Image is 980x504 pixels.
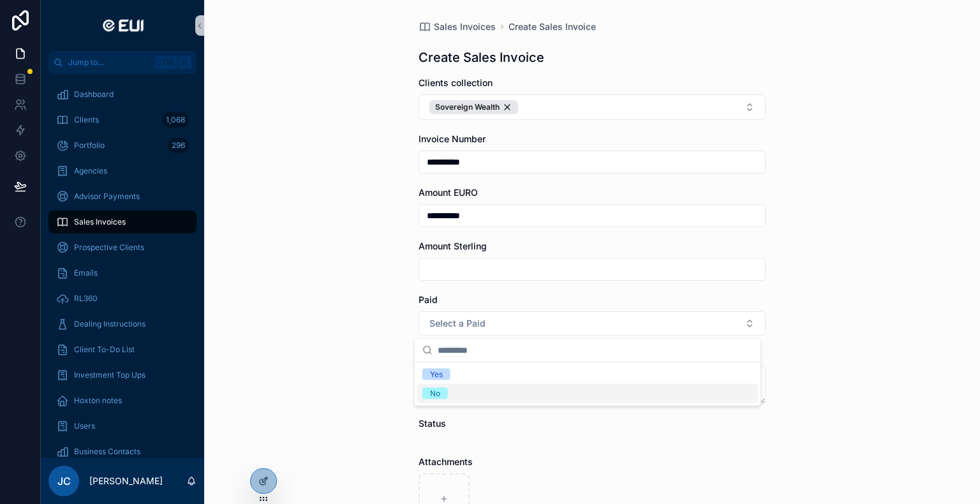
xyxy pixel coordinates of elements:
[74,242,144,253] span: Prospective Clients
[74,115,99,125] span: Clients
[168,138,189,153] div: 296
[419,418,446,429] span: Status
[419,94,766,120] button: Select Button
[48,159,197,182] a: Agencies
[419,133,486,144] span: Invoice Number
[415,362,761,406] div: Suggestions
[419,456,473,467] span: Attachments
[89,475,163,487] p: [PERSON_NAME]
[74,370,145,380] span: Investment Top Ups
[154,56,177,69] span: Ctrl
[74,166,107,176] span: Agencies
[68,57,149,68] span: Jump to...
[419,241,487,251] span: Amount Sterling
[48,262,197,285] a: Emails
[509,20,596,33] a: Create Sales Invoice
[419,311,766,336] button: Select Button
[419,48,544,66] h1: Create Sales Invoice
[180,57,190,68] span: K
[419,20,496,33] a: Sales Invoices
[434,20,496,33] span: Sales Invoices
[48,415,197,438] a: Users
[48,185,197,208] a: Advisor Payments
[48,338,197,361] a: Client To-Do List
[74,191,140,202] span: Advisor Payments
[74,140,105,151] span: Portfolio
[162,112,189,128] div: 1,068
[48,83,197,106] a: Dashboard
[48,440,197,463] a: Business Contacts
[48,236,197,259] a: Prospective Clients
[48,389,197,412] a: Hoxton notes
[429,100,518,114] button: Unselect 1967
[419,294,438,305] span: Paid
[435,102,500,112] span: Sovereign Wealth
[74,89,114,100] span: Dashboard
[74,447,140,457] span: Business Contacts
[48,134,197,157] a: Portfolio296
[48,313,197,336] a: Dealing Instructions
[74,319,145,329] span: Dealing Instructions
[429,317,486,330] span: Select a Paid
[48,287,197,310] a: RL360
[48,51,197,74] button: Jump to...CtrlK
[430,369,443,380] div: Yes
[41,74,204,458] div: scrollable content
[48,364,197,387] a: Investment Top Ups
[48,211,197,233] a: Sales Invoices
[74,345,135,355] span: Client To-Do List
[74,421,95,431] span: Users
[74,396,122,406] span: Hoxton notes
[74,293,98,304] span: RL360
[74,268,98,278] span: Emails
[430,388,440,399] div: No
[419,77,493,88] span: Clients collection
[98,15,147,36] img: App logo
[419,187,478,198] span: Amount EURO
[48,108,197,131] a: Clients1,068
[74,217,126,227] span: Sales Invoices
[57,473,71,489] span: JC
